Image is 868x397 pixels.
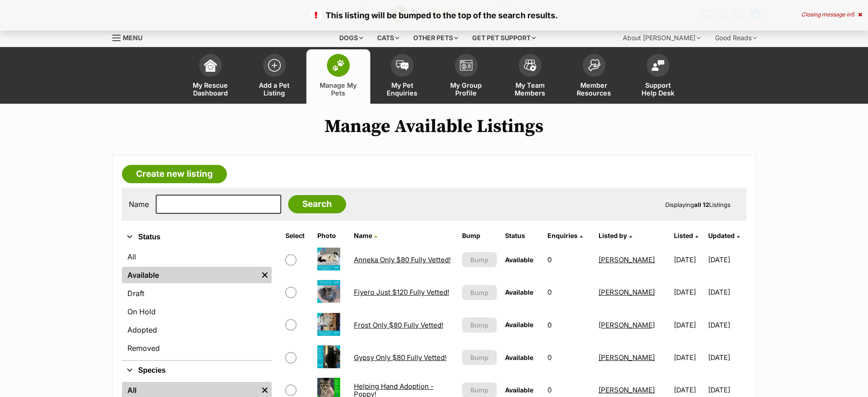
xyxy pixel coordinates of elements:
[354,288,449,296] a: Fiyero Just $120 Fully Vetted!
[544,276,594,308] td: 0
[470,255,489,265] span: Bump
[446,81,487,97] span: My Group Profile
[460,60,473,71] img: group-profile-icon-3fa3cf56718a62981997c0bc7e787c4b2cf8bcc04b72c1350f741eb67cf2f40e.svg
[112,29,149,45] a: Menu
[599,232,627,239] span: Listed by
[9,9,859,21] p: This listing will be bumped to the top of the search results.
[462,252,497,267] button: Bump
[708,342,745,373] td: [DATE]
[544,244,594,275] td: 0
[354,353,447,362] a: Gypsy Only $80 Fully Vetted!
[694,201,709,208] strong: all 12
[354,255,451,264] a: Anneka Only $80 Fully Vetted!
[190,81,231,97] span: My Rescue Dashboard
[674,232,698,239] a: Listed
[505,256,533,264] span: Available
[396,60,409,70] img: pet-enquiries-icon-7e3ad2cf08bfb03b45e93fb7055b45f3efa6380592205ae92323e6603595dc1f.svg
[637,81,679,97] span: Support Help Desk
[458,228,500,243] th: Bump
[258,267,272,283] a: Remove filter
[616,29,707,47] div: About [PERSON_NAME]
[370,49,434,104] a: My Pet Enquiries
[407,29,464,47] div: Other pets
[371,29,405,47] div: Cats
[851,11,854,18] span: 5
[268,59,281,72] img: add-pet-listing-icon-0afa8454b4691262ce3f59096e99ab1cd57d4a30225e0717b998d2c9b9846f56.svg
[544,309,594,341] td: 0
[462,318,497,333] button: Bump
[470,353,489,362] span: Bump
[462,285,497,300] button: Bump
[382,81,423,97] span: My Pet Enquiries
[501,228,543,243] th: Status
[670,276,707,308] td: [DATE]
[462,350,497,365] button: Bump
[122,340,272,356] a: Removed
[670,309,707,341] td: [DATE]
[288,195,346,213] input: Search
[318,81,359,97] span: Manage My Pets
[470,385,489,395] span: Bump
[599,288,655,296] a: [PERSON_NAME]
[179,49,242,104] a: My Rescue Dashboard
[204,59,217,72] img: dashboard-icon-eb2f2d2d3e046f16d808141f083e7271f6b2e854fb5c12c21221c1fb7104beca.svg
[801,11,862,18] div: Closing message in
[599,255,655,264] a: [PERSON_NAME]
[254,81,295,97] span: Add a Pet Listing
[674,232,693,239] span: Listed
[122,322,272,338] a: Adopted
[709,29,763,47] div: Good Reads
[670,342,707,373] td: [DATE]
[129,200,149,208] label: Name
[354,232,377,239] a: Name
[306,49,370,104] a: Manage My Pets
[562,49,626,104] a: Member Resources
[708,232,735,239] span: Updated
[354,321,443,329] a: Frost Only $80 Fully Vetted!
[242,49,306,104] a: Add a Pet Listing
[123,34,142,42] span: Menu
[708,232,740,239] a: Updated
[665,201,731,208] span: Displaying Listings
[122,285,272,302] a: Draft
[670,244,707,275] td: [DATE]
[282,228,313,243] th: Select
[544,342,594,373] td: 0
[317,345,340,368] img: Gypsy Only $80 Fully Vetted!
[708,276,745,308] td: [DATE]
[626,49,690,104] a: Support Help Desk
[505,354,533,361] span: Available
[505,321,533,328] span: Available
[354,232,372,239] span: Name
[505,288,533,296] span: Available
[470,320,489,330] span: Bump
[599,386,655,394] a: [PERSON_NAME]
[708,309,745,341] td: [DATE]
[524,59,537,71] img: team-members-icon-5396bd8760b3fe7c0b43da4ab00e1e3bb1a5d9ba89233759b79545d2d3fc5d0d.svg
[122,303,272,320] a: On Hold
[122,247,272,360] div: Status
[708,244,745,275] td: [DATE]
[505,386,533,394] span: Available
[510,81,551,97] span: My Team Members
[122,365,272,376] button: Species
[547,232,578,239] span: translation missing: en.admin.listings.index.attributes.enquiries
[332,59,345,71] img: manage-my-pets-icon-02211641906a0b7f246fdf0571729dbe1e7629f14944591b6c1af311fb30b64b.svg
[317,313,340,336] img: Frost Only $80 Fully Vetted!
[547,232,583,239] a: Enquiries
[599,321,655,329] a: [PERSON_NAME]
[652,60,664,71] img: help-desk-icon-fdf02630f3aa405de69fd3d07c3f3aa587a6932b1a1747fa1d2bba05be0121f9.svg
[314,228,349,243] th: Photo
[122,249,272,265] a: All
[122,267,258,283] a: Available
[122,165,227,183] a: Create new listing
[498,49,562,104] a: My Team Members
[333,29,369,47] div: Dogs
[122,231,272,243] button: Status
[434,49,498,104] a: My Group Profile
[573,81,615,97] span: Member Resources
[599,232,632,239] a: Listed by
[470,288,489,297] span: Bump
[466,29,542,47] div: Get pet support
[588,59,600,71] img: member-resources-icon-8e73f808a243e03378d46382f2149f9095a855e16c252ad45f914b54edf8863c.svg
